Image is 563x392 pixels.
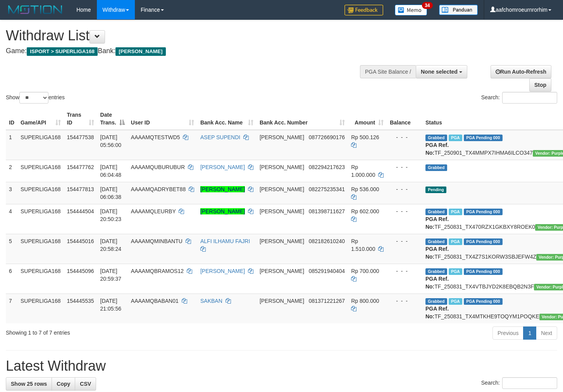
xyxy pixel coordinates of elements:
a: Copy [52,377,75,390]
span: 154477813 [67,186,94,192]
h1: Latest Withdraw [6,358,557,374]
span: Marked by aafounsreynich [449,209,462,215]
span: 154477538 [67,134,94,140]
span: Rp 536.000 [351,186,379,192]
span: 154477762 [67,164,94,170]
th: Balance [387,108,422,130]
img: Feedback.jpg [344,5,383,16]
td: SUPERLIGA168 [17,264,64,294]
span: Copy 087726690176 to clipboard [309,134,345,140]
span: [DATE] 20:59:37 [100,268,122,282]
span: Pending [425,187,446,193]
label: Search: [481,92,557,104]
a: Run Auto-Refresh [491,65,551,78]
span: 154445096 [67,268,94,274]
td: 7 [6,294,17,323]
span: [PERSON_NAME] [115,47,165,56]
td: SUPERLIGA168 [17,294,64,323]
span: [DATE] 20:58:24 [100,238,122,252]
span: 154445016 [67,238,94,244]
span: [PERSON_NAME] [260,186,304,192]
a: Stop [529,78,551,92]
span: Grabbed [425,238,447,245]
span: [PERSON_NAME] [260,298,304,304]
span: Grabbed [425,164,447,171]
a: 1 [523,326,536,340]
span: Copy 082275235341 to clipboard [309,186,345,192]
div: PGA Site Balance / [360,65,416,78]
span: [PERSON_NAME] [260,164,304,170]
span: AAAAMQUBURUBUR [131,164,185,170]
span: ISPORT > SUPERLIGA168 [27,47,98,56]
span: [DATE] 06:04:48 [100,164,122,178]
span: [PERSON_NAME] [260,268,304,274]
div: - - - [390,185,419,193]
span: [DATE] 06:06:38 [100,186,122,200]
span: 34 [422,2,432,9]
span: AAAAMQTESTWD5 [131,134,180,140]
span: Copy 081398711627 to clipboard [309,208,345,214]
img: Button%20Memo.svg [395,5,427,16]
a: Previous [492,326,523,340]
span: Show 25 rows [11,381,47,387]
img: panduan.png [439,5,478,15]
span: Copy 082182610240 to clipboard [309,238,345,244]
th: Date Trans.: activate to sort column descending [97,108,128,130]
div: - - - [390,163,419,171]
span: AAAAMQBABAN01 [131,298,179,304]
a: [PERSON_NAME] [200,208,245,214]
td: 3 [6,182,17,204]
span: Grabbed [425,268,447,275]
span: CSV [80,381,91,387]
span: AAAAMQADRYBET88 [131,186,186,192]
span: PGA Pending [464,298,503,305]
a: [PERSON_NAME] [200,186,245,192]
div: - - - [390,267,419,275]
th: User ID: activate to sort column ascending [128,108,197,130]
th: Trans ID: activate to sort column ascending [64,108,97,130]
span: Rp 1.000.000 [351,164,375,178]
a: [PERSON_NAME] [200,268,245,274]
span: AAAAMQLEURBY [131,208,176,214]
span: [PERSON_NAME] [260,238,304,244]
th: Amount: activate to sort column ascending [348,108,387,130]
img: MOTION_logo.png [6,4,65,16]
b: PGA Ref. No: [425,276,449,290]
b: PGA Ref. No: [425,142,449,156]
select: Showentries [19,92,48,104]
th: Bank Acc. Number: activate to sort column ascending [257,108,348,130]
span: [PERSON_NAME] [260,208,304,214]
span: Marked by aafmaleo [449,135,462,141]
button: None selected [416,65,467,78]
td: 6 [6,264,17,294]
span: PGA Pending [464,209,503,215]
td: 2 [6,160,17,182]
span: Grabbed [425,298,447,305]
div: - - - [390,237,419,245]
span: Marked by aafheankoy [449,238,462,245]
td: SUPERLIGA168 [17,182,64,204]
a: CSV [75,377,96,390]
td: SUPERLIGA168 [17,160,64,182]
h1: Withdraw List [6,28,368,43]
td: 1 [6,130,17,160]
span: PGA Pending [464,268,503,275]
label: Search: [481,377,557,389]
td: SUPERLIGA168 [17,204,64,234]
div: - - - [390,133,419,141]
span: Marked by aafheankoy [449,298,462,305]
span: Copy 081371221267 to clipboard [309,298,345,304]
span: AAAAMQMINBANTU [131,238,183,244]
span: [DATE] 20:50:23 [100,208,122,222]
a: ALFI ILHAMU FAJRI [200,238,250,244]
span: Marked by aafheankoy [449,268,462,275]
span: Grabbed [425,135,447,141]
th: Bank Acc. Name: activate to sort column ascending [197,108,257,130]
a: Next [536,326,557,340]
b: PGA Ref. No: [425,216,449,230]
div: - - - [390,297,419,305]
span: [DATE] 05:56:00 [100,134,122,148]
input: Search: [502,377,557,389]
h4: Game: Bank: [6,47,368,55]
span: Grabbed [425,209,447,215]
